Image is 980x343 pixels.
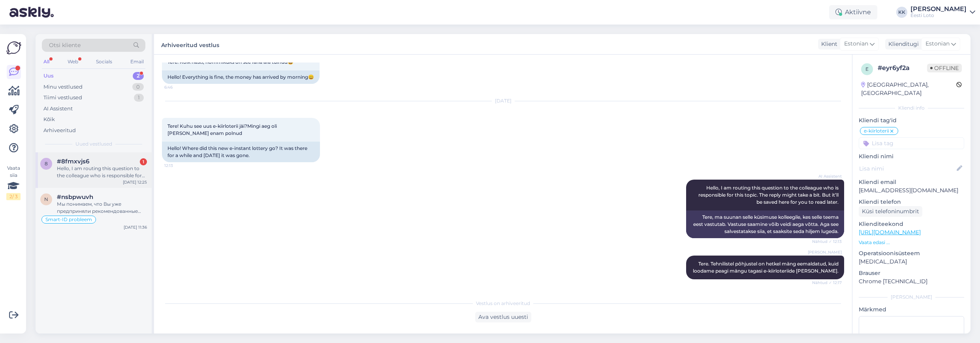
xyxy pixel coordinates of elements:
[829,5,877,19] div: Aktiivne
[140,158,147,165] div: 1
[167,123,278,136] span: Tere! Kuhu see uus e-kiirloterii jäi?Mingi aeg oli [PERSON_NAME] enam polnud
[859,137,964,149] input: Lisa tag
[859,116,964,125] p: Kliendi tag'id
[859,206,922,217] div: Küsi telefoninumbrit
[133,72,144,80] div: 2
[43,83,83,91] div: Minu vestlused
[49,41,81,49] span: Otsi kliente
[859,249,964,258] p: Operatsioonisüsteem
[865,66,869,72] span: e
[686,210,844,238] div: Tere, ma suunan selle küsimuse kolleegile, kes selle teema eest vastutab. Vastuse saamine võib ve...
[864,129,889,133] span: e-kiirloterii
[927,64,962,72] span: Offline
[132,83,144,91] div: 0
[57,201,147,215] div: Мы понимаем, что Вы уже предприняли рекомендованные шаги, и проблема сохраняется даже на новом ус...
[861,81,956,97] div: [GEOGRAPHIC_DATA], [GEOGRAPHIC_DATA]
[844,40,868,48] span: Estonian
[66,57,80,67] div: Web
[925,40,950,48] span: Estonian
[134,94,144,102] div: 1
[808,249,842,255] span: [PERSON_NAME]
[44,196,48,202] span: n
[6,193,21,200] div: 2 / 3
[910,6,975,19] a: [PERSON_NAME]Eesti Loto
[124,224,147,230] div: [DATE] 11:36
[43,127,76,135] div: Arhiveeritud
[164,84,194,90] span: 6:46
[910,6,967,12] div: [PERSON_NAME]
[94,57,114,67] div: Socials
[812,239,842,244] span: Nähtud ✓ 12:13
[57,193,93,201] span: #nsbpwuvh
[164,163,194,169] span: 12:13
[476,300,530,307] span: Vestlus on arhiveeritud
[42,57,51,67] div: All
[161,39,219,49] label: Arhiveeritud vestlus
[859,220,964,228] p: Klienditeekond
[123,179,147,185] div: [DATE] 12:25
[45,161,48,167] span: 8
[859,186,964,195] p: [EMAIL_ADDRESS][DOMAIN_NAME]
[859,152,964,161] p: Kliendi nimi
[45,217,92,222] span: Smart-ID probleem
[896,7,907,18] div: KK
[859,269,964,277] p: Brauser
[698,185,840,205] span: Hello, I am routing this question to the colleague who is responsible for this topic. The reply m...
[910,12,967,19] div: Eesti Loto
[43,116,55,123] div: Kõik
[859,229,921,236] a: [URL][DOMAIN_NAME]
[859,178,964,186] p: Kliendi email
[885,40,919,48] div: Klienditugi
[57,165,147,179] div: Hello, I am routing this question to the colleague who is responsible for this topic. The reply m...
[878,63,927,73] div: # eyr6yf2a
[859,277,964,286] p: Chrome [TECHNICAL_ID]
[6,165,21,200] div: Vaata siia
[859,239,964,246] p: Vaata edasi ...
[859,164,955,173] input: Lisa nimi
[859,294,964,301] div: [PERSON_NAME]
[57,158,89,165] span: #8fmxvjs6
[6,40,21,55] img: Askly Logo
[818,40,837,48] div: Klient
[162,70,320,84] div: Hello! Everything is fine, the money has arrived by morning😀
[162,97,844,104] div: [DATE]
[162,142,320,162] div: Hello! Where did this new e-instant lottery go? It was there for a while and [DATE] it was gone.
[43,94,82,102] div: Tiimi vestlused
[812,173,842,179] span: AI Assistent
[812,280,842,286] span: Nähtud ✓ 12:17
[43,105,73,113] div: AI Assistent
[859,104,964,112] div: Kliendi info
[129,57,145,67] div: Email
[43,72,54,80] div: Uus
[693,261,840,274] span: Tere. Tehnilistel põhjustel on hetkel mäng eemaldatud, kuid loodame peagi mängu tagasi e-kiirlote...
[475,312,531,322] div: Ava vestlus uuesti
[75,140,112,148] span: Uued vestlused
[859,258,964,266] p: [MEDICAL_DATA]
[859,305,964,314] p: Märkmed
[859,198,964,206] p: Kliendi telefon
